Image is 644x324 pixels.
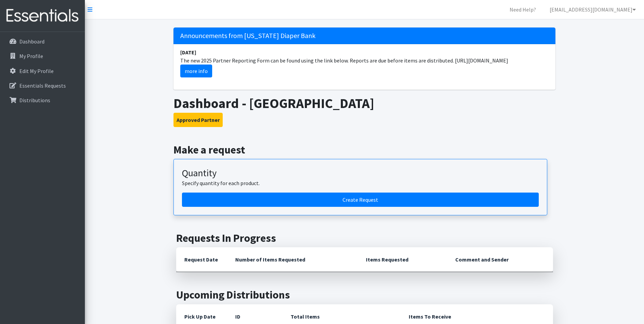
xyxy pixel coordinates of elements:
[173,95,555,111] h1: Dashboard - [GEOGRAPHIC_DATA]
[19,97,50,104] p: Distributions
[3,49,82,63] a: My Profile
[3,79,82,92] a: Essentials Requests
[176,247,227,272] th: Request Date
[19,53,43,59] p: My Profile
[3,93,82,107] a: Distributions
[176,288,553,301] h2: Upcoming Distributions
[182,193,539,207] a: Create a request by quantity
[3,64,82,78] a: Edit My Profile
[227,247,358,272] th: Number of Items Requested
[19,82,66,89] p: Essentials Requests
[544,3,641,16] a: [EMAIL_ADDRESS][DOMAIN_NAME]
[176,232,553,245] h2: Requests In Progress
[182,179,539,187] p: Specify quantity for each product.
[182,167,539,179] h3: Quantity
[3,4,82,27] img: HumanEssentials
[180,65,212,77] a: more info
[447,247,553,272] th: Comment and Sender
[504,3,541,16] a: Need Help?
[173,143,555,156] h2: Make a request
[173,28,555,44] h5: Announcements from [US_STATE] Diaper Bank
[19,38,44,45] p: Dashboard
[3,35,82,48] a: Dashboard
[180,49,196,56] strong: [DATE]
[358,247,447,272] th: Items Requested
[19,68,54,74] p: Edit My Profile
[173,113,223,127] button: Approved Partner
[173,44,555,82] li: The new 2025 Partner Reporting Form can be found using the link below. Reports are due before ite...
